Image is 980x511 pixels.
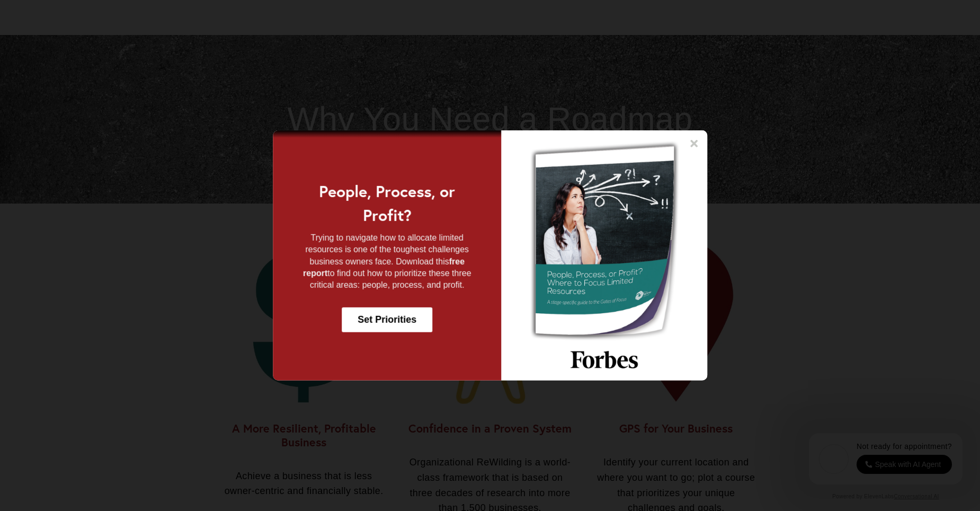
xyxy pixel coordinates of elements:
span: to find out how to prioritize these three critical areas: people, process, and profit. [310,269,471,289]
h2: People, Process, or Profit? [294,179,480,226]
span: Trying to navigate how to allocate limited resources is one of the toughest challenges business o... [305,233,469,266]
a: Set Priorities [342,307,432,332]
strong: free report [303,257,465,277]
img: GOF LeadGen Popup [502,130,707,381]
